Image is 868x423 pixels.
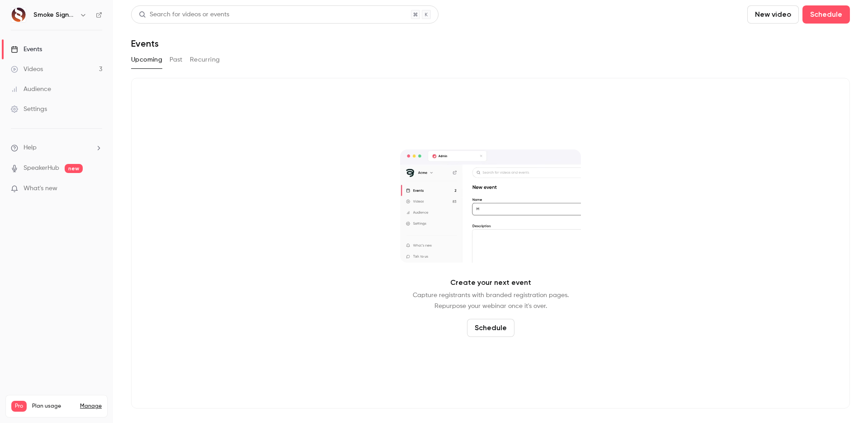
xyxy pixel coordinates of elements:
iframe: Noticeable Trigger [91,185,102,193]
div: Events [11,45,42,54]
button: Recurring [190,53,220,67]
a: Manage [80,403,102,410]
div: Search for videos or events [139,10,229,19]
button: New video [747,5,799,24]
a: SpeakerHub [24,163,59,173]
span: new [65,164,83,173]
span: Plan usage [32,403,75,410]
div: Settings [11,105,47,114]
span: Pro [11,401,27,412]
h6: Smoke Signals AI [33,10,76,19]
p: Create your next event [450,277,531,288]
button: Upcoming [131,53,162,67]
div: Videos [11,65,43,74]
h1: Events [131,38,159,49]
img: Smoke Signals AI [11,8,26,22]
li: help-dropdown-opener [11,143,102,153]
div: Audience [11,85,51,94]
span: Help [24,143,37,153]
span: What's new [24,184,57,193]
p: Capture registrants with branded registration pages. Repurpose your webinar once it's over. [413,290,569,312]
button: Schedule [467,319,514,337]
button: Schedule [802,5,850,24]
button: Past [170,53,183,67]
